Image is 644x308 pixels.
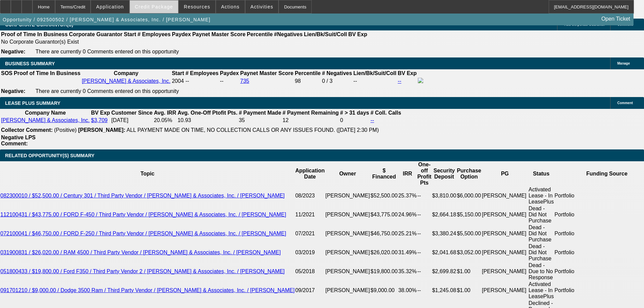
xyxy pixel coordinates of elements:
td: [PERSON_NAME] [325,243,370,262]
b: Start [124,31,136,37]
b: Lien/Bk/Suit/Coll [353,70,396,76]
a: 112100431 / $43,775.00 / FORD F-450 / Third Party Vendor / [PERSON_NAME] & Associates, Inc. / [PE... [0,212,286,217]
th: Purchase Option [456,161,481,186]
th: SOS [1,70,13,77]
td: 05/2018 [295,262,325,281]
td: [PERSON_NAME] [325,224,370,243]
td: -- [417,205,432,224]
td: 0 [340,117,369,124]
a: Open Ticket [599,13,633,25]
img: facebook-icon.png [418,78,423,83]
td: 11/2021 [295,205,325,224]
b: Paynet Master Score [192,31,245,37]
td: 2004 [171,77,184,85]
b: # Coll. Calls [371,110,401,116]
td: 07/2021 [295,224,325,243]
b: Negative LPS Comment: [1,135,35,146]
td: $2,699.82 [432,262,456,281]
b: BV Exp [398,70,416,76]
td: $3,380.24 [432,224,456,243]
b: [PERSON_NAME]: [78,127,125,133]
th: Security Deposit [432,161,456,186]
span: ALL PAYMENT MADE ON TIME, NO COLLECTION CALLS OR ANY ISSUES FOUND. ([DATE] 2:30 PM) [126,127,379,133]
td: $52,500.00 [370,186,398,205]
td: [PERSON_NAME] [481,262,528,281]
span: Activities [251,4,273,9]
button: Activities [245,0,279,13]
a: 091701210 / $9,000.00 / Dodge 3500 Ram / Third Party Vendor / [PERSON_NAME] & Associates, Inc. / ... [0,287,294,293]
b: Negative: [1,49,25,54]
button: Actions [216,0,245,13]
b: Percentile [295,70,320,76]
td: 25.21% [398,224,417,243]
a: -- [398,78,401,84]
b: Avg. One-Off Ptofit Pts. [177,110,237,116]
b: Company [114,70,139,76]
td: 31.49% [398,243,417,262]
td: [PERSON_NAME] [325,205,370,224]
td: 12 [282,117,339,124]
a: [PERSON_NAME] & Associates, Inc. [82,78,170,84]
td: $46,750.00 [370,224,398,243]
button: Resources [179,0,215,13]
span: Actions [221,4,240,9]
td: 38.00% [398,281,417,300]
th: Proof of Time In Business [1,31,68,38]
td: $1,245.08 [432,281,456,300]
td: Dead - Did Not Purchase [528,205,554,224]
td: -- [219,77,239,85]
td: [PERSON_NAME] [481,224,528,243]
b: Customer Since [111,110,152,116]
button: Application [91,0,129,13]
td: $1.00 [456,281,481,300]
th: PG [481,161,528,186]
td: $2,041.68 [432,243,456,262]
b: # Employees [138,31,171,37]
th: One-off Profit Pts [417,161,432,186]
td: $43,775.00 [370,205,398,224]
b: Paydex [172,31,191,37]
b: Lien/Bk/Suit/Coll [304,31,347,37]
span: Credit Package [135,4,173,9]
th: Status [528,161,554,186]
b: Paydex [220,70,239,76]
a: 735 [240,78,249,84]
td: Dead - Did Not Purchase [528,243,554,262]
td: [PERSON_NAME] [481,281,528,300]
th: Application Date [295,161,325,186]
td: -- [417,224,432,243]
td: $6,000.00 [456,186,481,205]
span: Resources [184,4,210,9]
b: Start [172,70,184,76]
td: $5,150.00 [456,205,481,224]
td: $5,500.00 [456,224,481,243]
td: [PERSON_NAME] [325,281,370,300]
td: [PERSON_NAME] [481,243,528,262]
td: -- [417,262,432,281]
td: 35 [238,117,281,124]
a: -- [371,117,374,123]
td: $1.00 [456,262,481,281]
td: [PERSON_NAME] [481,186,528,205]
td: $3,810.00 [432,186,456,205]
b: #Negatives [274,31,303,37]
b: # Payment Made [239,110,281,116]
b: Percentile [247,31,272,37]
th: Proof of Time In Business [14,70,81,77]
td: 03/2019 [295,243,325,262]
td: 09/2017 [295,281,325,300]
b: # > 31 days [340,110,369,116]
th: Owner [325,161,370,186]
td: 25.37% [398,186,417,205]
td: No Corporate Guarantor(s) Exist [1,39,370,45]
td: $19,800.00 [370,262,398,281]
th: IRR [398,161,417,186]
b: BV Exp [348,31,367,37]
b: Collector Comment: [1,127,53,133]
a: $3,709 [91,117,108,123]
span: There are currently 0 Comments entered on this opportunity [35,88,179,94]
td: Activated Lease - In LeasePlus [528,281,554,300]
span: Opportunity / 092500502 / [PERSON_NAME] & Associates, Inc. / [PERSON_NAME] [3,17,211,22]
b: Company Name [25,110,66,116]
a: 031900831 / $26,020.00 / RAM 4500 / Third Party Vendor / [PERSON_NAME] & Associates, Inc. / [PERS... [0,250,281,255]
